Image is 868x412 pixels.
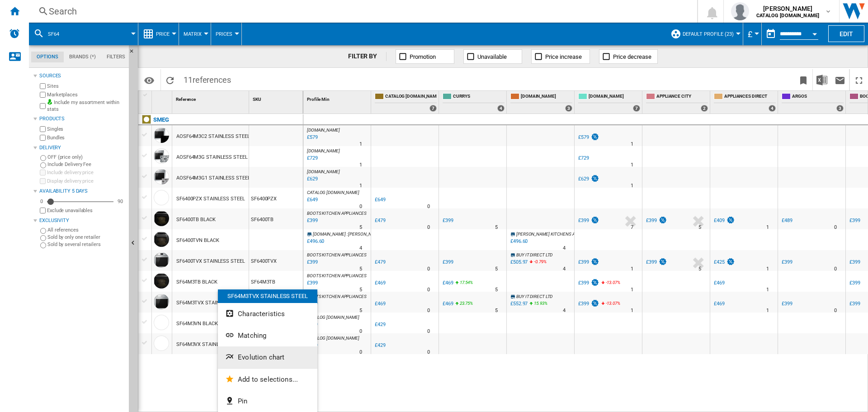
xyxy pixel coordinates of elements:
[238,397,247,405] span: Pin
[218,369,317,390] button: Add to selections...
[238,331,266,340] span: Matching
[218,303,317,325] button: Characteristics
[238,310,285,318] span: Characteristics
[238,353,284,361] span: Evolution chart
[218,390,317,412] button: Pin...
[218,325,317,346] button: Matching
[218,346,317,368] button: Evolution chart
[238,375,298,384] span: Add to selections...
[218,289,317,303] div: SF64M3TVX STAINLESS STEEL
